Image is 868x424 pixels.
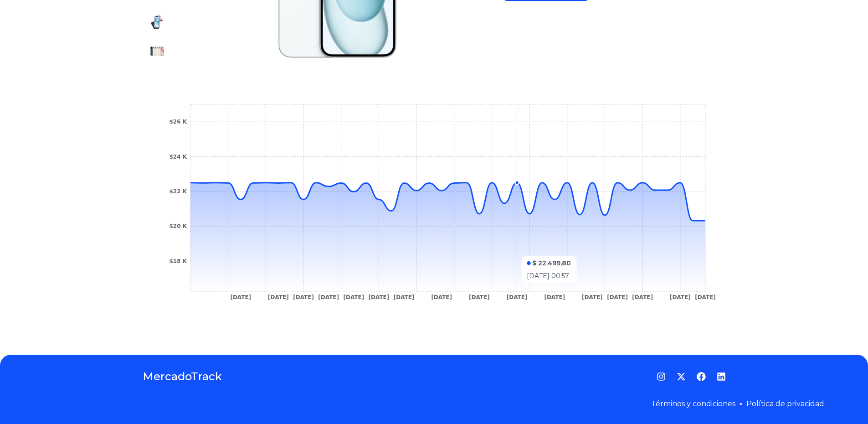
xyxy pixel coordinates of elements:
tspan: [DATE] [293,294,314,300]
a: Facebook [697,372,706,381]
a: Términos y condiciones [651,399,735,408]
tspan: $24 K [169,154,187,160]
tspan: [DATE] [431,294,452,300]
tspan: [DATE] [582,294,603,300]
tspan: [DATE] [368,294,389,300]
tspan: [DATE] [607,294,628,300]
a: MercadoTrack [143,369,222,384]
a: LinkedIn [717,372,726,381]
tspan: [DATE] [268,294,289,300]
a: Instagram [657,372,666,381]
tspan: $26 K [169,119,187,125]
tspan: [DATE] [230,294,251,300]
tspan: [DATE] [318,294,339,300]
tspan: $22 K [169,188,187,195]
tspan: [DATE] [469,294,490,300]
img: Apple iPhone 15 Plus (256 GB) - Azul - Distribuidor Autorizado [150,15,164,29]
tspan: [DATE] [670,294,691,300]
tspan: $18 K [169,258,187,264]
a: Política de privacidad [746,399,824,408]
img: Apple iPhone 15 Plus (256 GB) - Azul - Distribuidor Autorizado [150,44,164,58]
tspan: [DATE] [343,294,364,300]
tspan: [DATE] [695,294,716,300]
tspan: $20 K [169,223,187,229]
a: Twitter [677,372,686,381]
tspan: [DATE] [393,294,414,300]
tspan: [DATE] [632,294,653,300]
tspan: [DATE] [506,294,527,300]
tspan: [DATE] [544,294,565,300]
